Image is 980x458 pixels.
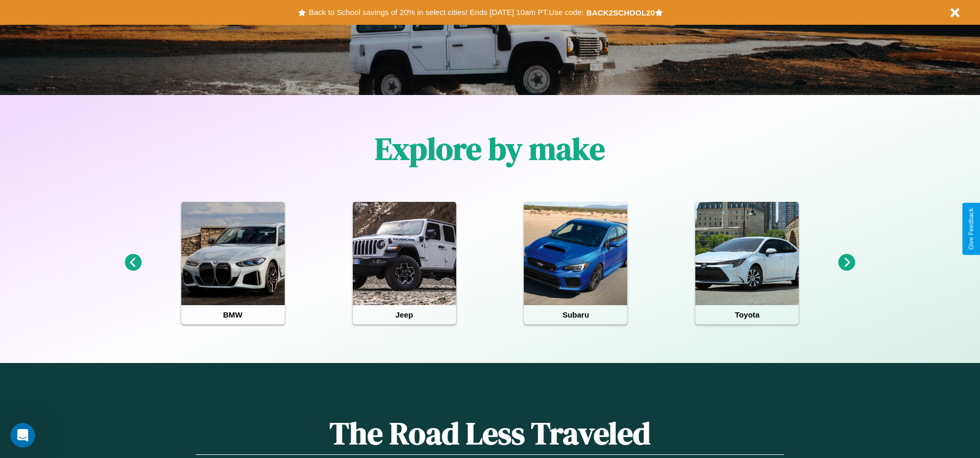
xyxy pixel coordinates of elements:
[353,305,456,324] h4: Jeep
[306,5,586,20] button: Back to School savings of 20% in select cities! Ends [DATE] 10am PT.Use code:
[968,208,975,250] div: Give Feedback
[524,305,627,324] h4: Subaru
[695,305,799,324] h4: Toyota
[375,128,605,170] h1: Explore by make
[181,305,285,324] h4: BMW
[10,423,35,448] iframe: Intercom live chat
[586,8,655,17] b: BACK2SCHOOL20
[196,412,784,455] h1: The Road Less Traveled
